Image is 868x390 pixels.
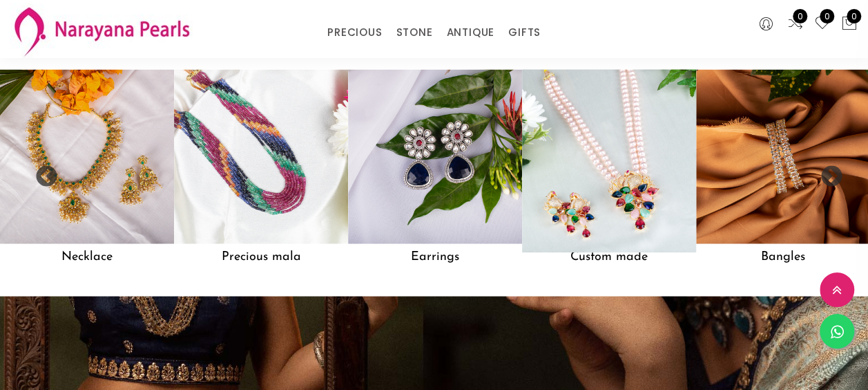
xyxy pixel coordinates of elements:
[814,15,831,33] a: 0
[35,165,48,179] button: Previous
[820,165,833,179] button: Next
[396,22,432,43] a: STONE
[847,9,861,24] span: 0
[841,15,858,33] button: 0
[787,15,804,33] a: 0
[327,22,382,43] a: PRECIOUS
[820,9,834,24] span: 0
[174,69,348,243] img: Precious mala
[522,243,696,270] h5: Custom made
[348,243,522,270] h5: Earrings
[793,9,807,24] span: 0
[508,22,541,43] a: GIFTS
[513,60,704,252] img: Custom made
[348,69,522,243] img: Earrings
[174,243,348,270] h5: Precious mala
[446,22,494,43] a: ANTIQUE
